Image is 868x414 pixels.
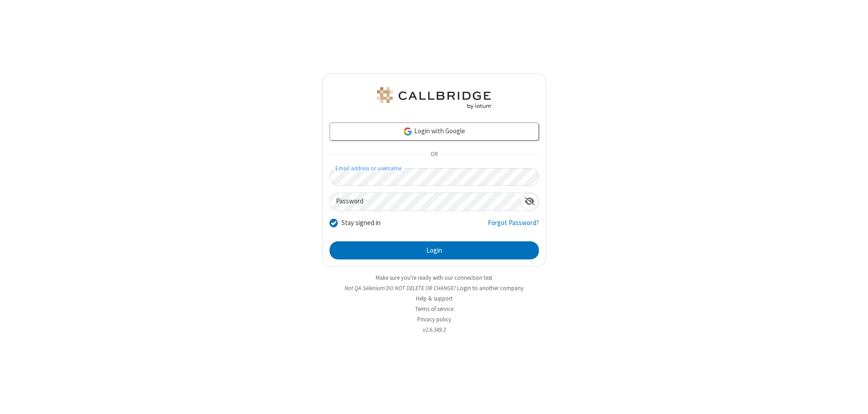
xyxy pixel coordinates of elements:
input: Password [330,193,521,211]
div: Show password [521,193,538,210]
li: Not QA Selenium DO NOT DELETE OR CHANGE? [322,284,546,292]
button: Login to another company [457,284,524,292]
a: Forgot Password? [488,218,539,235]
img: QA Selenium DO NOT DELETE OR CHANGE [375,87,493,109]
a: Privacy policy [417,315,451,323]
input: Email address or username [330,168,539,186]
label: Stay signed in [341,218,381,228]
li: v2.6.349.3 [322,325,546,334]
a: Make sure you're ready with our connection test [376,274,492,282]
img: google-icon.png [403,127,413,136]
a: Terms of service [415,305,453,313]
a: Login with Google [330,122,539,141]
button: Login [330,241,539,259]
a: Help & support [416,295,453,302]
span: OR [427,148,441,161]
